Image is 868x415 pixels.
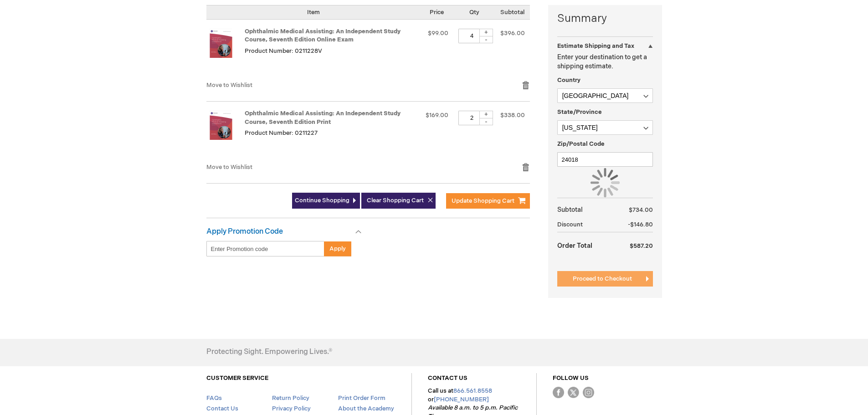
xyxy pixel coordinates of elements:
span: Discount [557,221,583,228]
strong: Apply Promotion Code [206,227,283,236]
div: + [479,29,493,36]
button: Apply [324,241,351,256]
strong: Estimate Shipping and Tax [557,42,634,50]
span: Apply [329,245,346,252]
a: FOLLOW US [553,374,589,382]
span: Continue Shopping [295,197,349,204]
div: + [479,111,493,118]
span: $338.00 [500,112,525,119]
a: Ophthalmic Medical Assisting: An Independent Study Course, Seventh Edition Print [245,110,401,126]
a: Contact Us [206,405,238,412]
a: Ophthalmic Medical Assisting: An Independent Study Course, Seventh Edition Online Exam [206,29,245,72]
a: Print Order Form [338,395,385,402]
span: Price [430,9,444,16]
input: Qty [458,111,486,125]
th: Subtotal [557,203,611,217]
img: Ophthalmic Medical Assisting: An Independent Study Course, Seventh Edition Print [206,111,236,140]
span: Subtotal [500,9,524,16]
a: Move to Wishlist [206,82,252,89]
input: Qty [458,29,486,43]
span: $587.20 [630,242,653,250]
span: Update Shopping Cart [452,197,514,205]
a: Ophthalmic Medical Assisting: An Independent Study Course, Seventh Edition Print [206,111,245,154]
a: Privacy Policy [272,405,311,412]
a: CONTACT US [428,374,467,382]
a: [PHONE_NUMBER] [434,396,489,403]
img: Ophthalmic Medical Assisting: An Independent Study Course, Seventh Edition Online Exam [206,29,236,58]
strong: Summary [557,11,653,26]
a: Move to Wishlist [206,164,252,171]
button: Proceed to Checkout [557,271,653,287]
button: Clear Shopping Cart [361,193,436,209]
strong: Order Total [557,237,592,253]
span: $396.00 [500,30,525,37]
a: Ophthalmic Medical Assisting: An Independent Study Course, Seventh Edition Online Exam [245,28,401,44]
span: Country [557,77,580,84]
span: Qty [469,9,479,16]
img: instagram [583,387,594,398]
span: Proceed to Checkout [573,275,632,282]
a: 866.561.8558 [453,387,492,395]
div: - [479,36,493,43]
img: Loading... [591,168,620,197]
span: -$146.80 [628,221,653,228]
span: State/Province [557,108,602,116]
a: Continue Shopping [292,193,360,209]
a: FAQs [206,395,222,402]
button: Update Shopping Cart [446,193,530,209]
span: $99.00 [428,30,448,37]
a: About the Academy [338,405,394,412]
span: Product Number: 0211227 [245,129,318,137]
span: Item [307,9,320,16]
a: Return Policy [272,395,309,402]
img: Facebook [553,387,564,398]
span: $734.00 [629,206,653,214]
p: Enter your destination to get a shipping estimate. [557,53,653,71]
div: - [479,118,493,125]
span: Zip/Postal Code [557,140,605,148]
img: Twitter [568,387,579,398]
input: Enter Promotion code [206,241,324,256]
h4: Protecting Sight. Empowering Lives.® [206,348,332,356]
span: Product Number: 0211228V [245,47,322,55]
a: CUSTOMER SERVICE [206,374,268,382]
span: $169.00 [426,112,448,119]
span: Clear Shopping Cart [367,197,424,204]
